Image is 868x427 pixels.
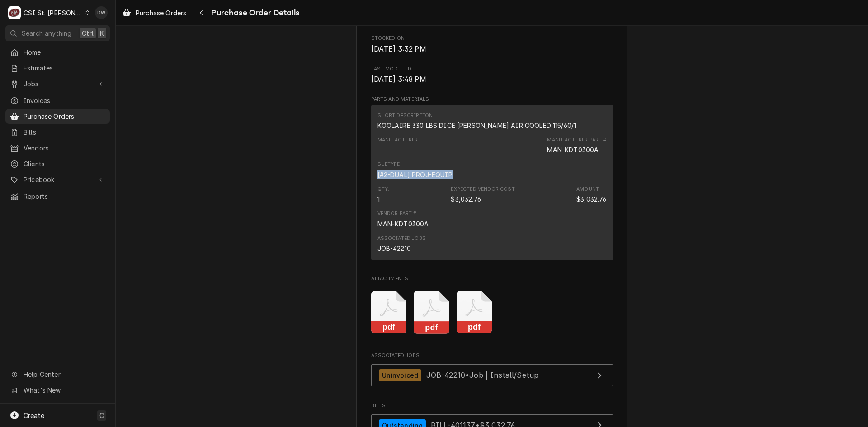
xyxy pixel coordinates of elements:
span: Bills [371,402,613,409]
div: MAN-KDT0300A [377,219,429,229]
div: Amount [576,186,606,204]
div: Manufacturer [377,136,418,155]
span: Help Center [24,370,104,379]
div: Parts and Materials List [371,105,613,264]
a: Bills [5,125,110,140]
span: Home [24,47,105,57]
div: Subtype [377,161,400,168]
div: CSI St. [PERSON_NAME] [24,8,82,18]
span: JOB-42210 • Job | Install/Setup [426,371,539,380]
a: Purchase Orders [5,109,110,124]
span: Associated Jobs [371,352,613,359]
div: Dyane Weber's Avatar [95,6,108,19]
div: Last Modified [371,66,613,85]
div: Parts and Materials [371,96,613,264]
div: Expected Vendor Cost [451,186,514,204]
a: Go to Jobs [5,76,110,91]
div: Short Description [377,121,576,130]
a: Reports [5,189,110,204]
span: Ctrl [82,28,94,38]
span: [DATE] 3:48 PM [371,75,426,84]
span: Reports [24,192,105,201]
button: Search anythingCtrlK [5,25,110,41]
div: Amount [576,194,606,204]
span: Invoices [24,96,105,105]
span: Bills [24,127,105,137]
div: Vendor Part # [377,210,417,217]
div: Expected Vendor Cost [451,186,514,193]
div: Associated Jobs [371,352,613,391]
span: K [100,28,104,38]
span: Last Modified [371,74,613,85]
a: View Job [371,364,613,386]
a: Go to Help Center [5,367,110,382]
span: Vendors [24,143,105,153]
div: Quantity [377,186,390,204]
span: What's New [24,385,104,395]
span: Purchase Orders [24,112,105,121]
a: Purchase Orders [118,5,190,20]
div: JOB-42210 [377,244,411,253]
button: Navigate back [194,5,208,20]
span: Create [24,412,44,419]
a: Go to Pricebook [5,172,110,187]
div: Line Item [371,105,613,260]
div: Short Description [377,112,576,130]
div: Expected Vendor Cost [451,194,481,204]
span: Search anything [22,28,71,38]
div: Subtype [377,170,453,179]
span: [DATE] 3:32 PM [371,45,426,53]
span: Stocked On [371,44,613,55]
span: C [99,411,104,420]
a: Estimates [5,61,110,75]
div: Manufacturer [377,136,418,144]
div: Part Number [547,136,606,155]
div: Qty. [377,186,390,193]
div: Manufacturer Part # [547,136,606,144]
a: Go to What's New [5,383,110,398]
div: Associated Jobs [377,235,426,242]
a: Invoices [5,93,110,108]
div: Short Description [377,112,433,119]
a: Clients [5,156,110,171]
span: Purchase Order Details [208,7,299,19]
span: Jobs [24,79,92,89]
span: Attachments [371,284,613,341]
div: Amount [576,186,599,193]
div: Part Number [547,145,599,155]
button: pdf [371,291,407,334]
span: Last Modified [371,66,613,73]
div: Subtype [377,161,453,179]
div: Attachments [371,275,613,341]
span: Pricebook [24,175,92,184]
div: Uninvoiced [379,369,422,381]
div: C [8,6,21,19]
span: Parts and Materials [371,96,613,103]
a: Home [5,45,110,60]
div: DW [95,6,108,19]
span: Clients [24,159,105,169]
div: Quantity [377,194,380,204]
div: Manufacturer [377,145,384,155]
button: pdf [414,291,449,334]
button: pdf [457,291,492,334]
div: Stocked On [371,35,613,54]
div: CSI St. Louis's Avatar [8,6,21,19]
span: Estimates [24,63,105,73]
span: Purchase Orders [136,8,186,18]
a: Vendors [5,141,110,155]
span: Attachments [371,275,613,282]
span: Stocked On [371,35,613,42]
